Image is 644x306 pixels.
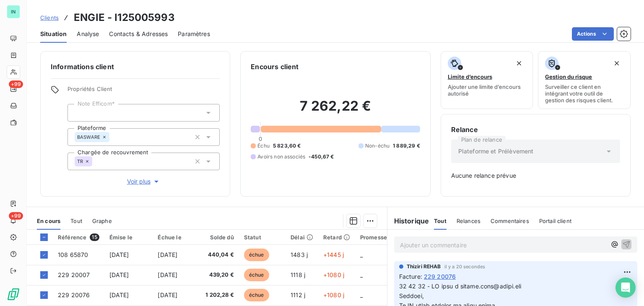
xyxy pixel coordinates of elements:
span: Aucune relance prévue [451,171,620,180]
div: Échue le [158,234,195,241]
h3: ENGIE - I125005993 [74,10,175,25]
span: Thiziri REHAB [407,263,441,270]
span: Limite d’encours [448,73,492,80]
div: Solde dû [205,234,234,241]
span: 229 20076 [58,291,90,298]
span: Surveiller ce client en intégrant votre outil de gestion des risques client. [545,83,623,104]
span: Ajouter une limite d’encours autorisé [448,83,526,97]
span: Non-échu [365,142,390,150]
h6: Relance [451,124,620,135]
span: 1118 j [291,271,305,278]
span: Gestion du risque [545,73,592,80]
div: Open Intercom Messenger [615,277,636,298]
span: +99 [9,212,23,220]
span: +1445 j [323,251,344,258]
div: Promesse de règlement [360,234,425,241]
img: Logo LeanPay [7,288,20,301]
button: Actions [572,27,614,41]
div: Délai [291,234,313,241]
a: Clients [40,13,59,22]
span: En cours [37,218,60,224]
div: Émise le [109,234,148,241]
span: Contacts & Adresses [109,30,168,38]
span: 1112 j [291,291,305,298]
span: [DATE] [158,251,177,258]
span: _ [360,251,363,258]
span: Portail client [539,218,571,224]
span: Avoirs non associés [257,153,305,161]
span: Situation [40,30,67,38]
span: Commentaires [491,218,529,224]
input: Ajouter une valeur [92,158,99,165]
span: 108 65870 [58,251,88,258]
span: échue [244,289,269,301]
span: [DATE] [109,291,129,298]
span: Relances [457,218,480,224]
span: 229 20076 [424,272,456,281]
span: [DATE] [109,251,129,258]
span: 1483 j [291,251,308,258]
button: Gestion du risqueSurveiller ce client en intégrant votre outil de gestion des risques client. [538,51,631,109]
span: TR [77,159,83,164]
span: Voir plus [127,177,161,186]
span: Tout [70,218,82,224]
span: Analyse [77,30,99,38]
button: Voir plus [68,177,220,186]
span: 1 889,29 € [393,142,420,150]
span: Clients [40,14,59,21]
span: 5 823,60 € [273,142,301,150]
input: Ajouter une valeur [109,133,116,141]
span: _ [360,291,363,298]
span: Tout [434,218,447,224]
span: Propriétés Client [68,86,220,97]
h6: Encours client [251,62,299,72]
h6: Informations client [51,62,220,72]
div: Statut [244,234,280,241]
span: [DATE] [158,291,177,298]
span: Plateforme et Prélèvement [458,147,534,156]
span: [DATE] [109,271,129,278]
span: échue [244,269,269,281]
div: Référence [58,233,99,241]
div: Retard [323,234,350,241]
span: 440,04 € [205,251,234,259]
span: Facture : [399,272,422,281]
span: Échu [257,142,270,150]
span: 15 [90,233,99,241]
span: +1080 j [323,291,344,298]
span: _ [360,271,363,278]
span: 1 202,28 € [205,291,234,299]
h6: Historique [387,216,429,226]
span: 439,20 € [205,271,234,279]
span: +99 [9,80,23,88]
span: échue [244,249,269,261]
span: Paramètres [178,30,210,38]
span: +1080 j [323,271,344,278]
span: BASWARE [77,135,100,140]
span: 0 [259,135,262,142]
button: Limite d’encoursAjouter une limite d’encours autorisé [441,51,533,109]
span: Graphe [92,218,112,224]
span: [DATE] [158,271,177,278]
input: Ajouter une valeur [75,109,81,117]
div: IN [7,5,20,18]
h2: 7 262,22 € [251,98,420,123]
span: il y a 20 secondes [444,264,486,269]
span: 229 20007 [58,271,90,278]
span: -450,67 € [309,153,334,161]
